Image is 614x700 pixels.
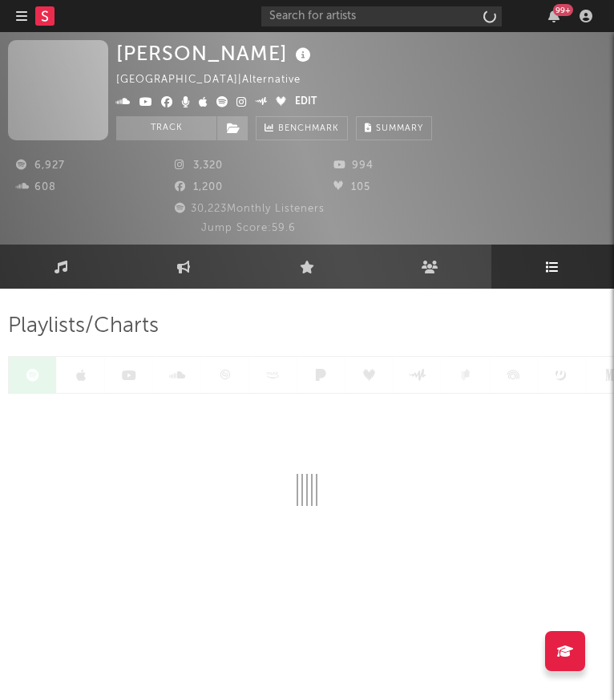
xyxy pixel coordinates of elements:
[16,182,56,192] span: 608
[116,71,319,90] div: [GEOGRAPHIC_DATA] | Alternative
[278,119,339,139] span: Benchmark
[201,223,296,233] span: Jump Score: 59.6
[116,116,216,140] button: Track
[356,116,432,140] button: Summary
[175,182,223,192] span: 1,200
[376,124,423,133] span: Summary
[333,160,374,171] span: 994
[333,182,370,192] span: 105
[295,93,317,112] button: Edit
[172,204,325,214] span: 30,223 Monthly Listeners
[116,40,315,67] div: [PERSON_NAME]
[16,160,65,171] span: 6,927
[548,10,559,22] button: 99+
[175,160,223,171] span: 3,320
[553,4,573,16] div: 99 +
[261,6,502,26] input: Search for artists
[256,116,348,140] a: Benchmark
[8,317,159,336] span: Playlists/Charts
